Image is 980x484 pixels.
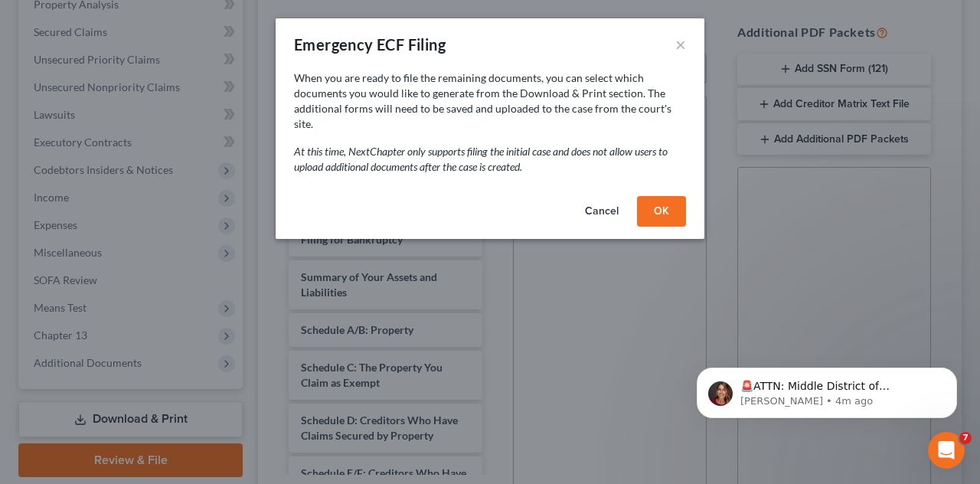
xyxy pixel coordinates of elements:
button: × [675,35,686,54]
span: 7 [959,432,972,444]
iframe: Intercom live chat [928,432,965,469]
p: At this time, NextChapter only supports filing the initial case and does not allow users to uploa... [294,144,686,175]
iframe: Intercom notifications message [674,335,980,443]
button: OK [637,196,686,227]
button: Cancel [573,196,631,227]
p: When you are ready to file the remaining documents, you can select which documents you would like... [294,70,686,132]
div: Emergency ECF Filing [294,34,446,55]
